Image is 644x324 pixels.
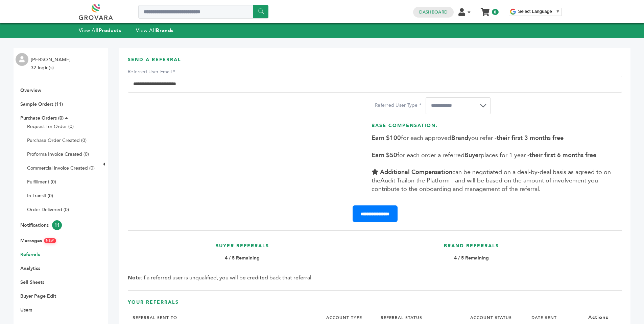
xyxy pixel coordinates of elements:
[20,238,56,244] a: MessagesNEW
[481,6,489,13] a: My Cart
[451,134,468,142] b: Brand
[31,56,75,72] li: [PERSON_NAME] - 32 login(s)
[20,265,40,272] a: Analytics
[79,27,121,34] a: View AllProducts
[128,56,622,68] h3: Send A Referral
[372,134,401,142] b: Earn $100
[497,134,564,142] b: their first 3 months free
[531,315,557,320] a: DATE SENT
[375,102,422,109] label: Referred User Type
[16,53,28,66] img: profile.png
[492,9,498,15] span: 0
[20,115,64,121] a: Purchase Orders (0)
[464,151,481,159] b: Buyer
[27,193,53,199] a: In-Transit (0)
[225,255,260,261] b: 4 / 5 Remaining
[20,101,63,107] a: Sample Orders (11)
[52,220,62,230] span: 11
[556,9,560,14] span: ▼
[372,134,611,193] span: for each approved you refer - for each order a referred places for 1 year - can be negotiated on ...
[128,69,175,75] label: Referred User Email
[20,307,32,313] a: Users
[380,176,407,185] u: Audit Trail
[326,315,362,320] a: ACCOUNT TYPE
[99,27,121,34] strong: Products
[470,315,512,320] a: ACCOUNT STATUS
[518,9,560,14] a: Select Language​
[372,151,397,159] b: Earn $50
[27,123,74,130] a: Request for Order (0)
[381,315,422,320] a: REFERRAL STATUS
[133,315,177,320] a: REFERRAL SENT TO
[20,87,41,94] a: Overview
[454,255,489,261] b: 4 / 5 Remaining
[20,222,62,228] a: Notifications11
[128,299,622,311] h3: Your Referrals
[380,168,452,176] b: Additional Compensation
[20,279,44,285] a: Sell Sheets
[20,251,40,258] a: Referrals
[27,137,87,144] a: Purchase Order Created (0)
[156,27,173,34] strong: Brands
[138,5,268,19] input: Search a product or brand...
[27,151,89,157] a: Proforma Invoice Created (0)
[27,165,95,171] a: Commercial Invoice Created (0)
[529,151,596,159] b: their first 6 months free
[20,293,56,299] a: Buyer Page Edit
[27,206,69,213] a: Order Delivered (0)
[27,179,56,185] a: Fulfillment (0)
[131,243,354,254] h3: Buyer Referrals
[554,9,554,14] span: ​
[128,274,311,281] span: If a referred user is unqualified, you will be credited back that referral
[518,9,552,14] span: Select Language
[372,122,619,134] h3: Base Compensation:
[419,9,448,15] a: Dashboard
[136,27,174,34] a: View AllBrands
[128,274,142,281] b: Note:
[360,243,583,254] h3: Brand Referrals
[44,238,56,243] span: NEW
